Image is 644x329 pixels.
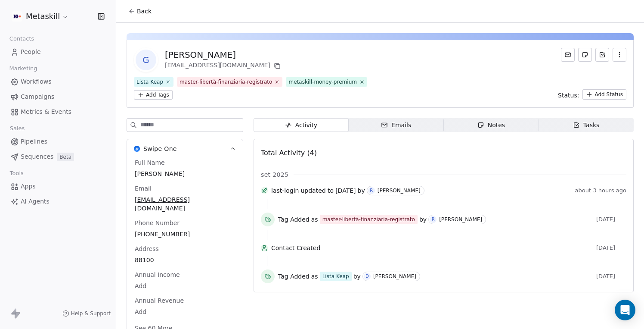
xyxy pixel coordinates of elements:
[71,310,111,317] span: Help & Support
[322,273,349,280] div: Lista Keap
[582,89,626,100] button: Add Status
[136,50,156,70] span: G
[261,170,288,179] span: set 2025
[596,273,626,280] span: [DATE]
[419,215,427,224] span: by
[7,150,109,164] a: SequencesBeta
[127,139,243,158] button: Swipe OneSwipe One
[57,153,74,161] span: Beta
[21,47,41,56] span: People
[133,219,181,227] span: Phone Number
[439,216,482,222] div: [PERSON_NAME]
[21,197,50,206] span: AI Agents
[311,215,318,224] span: as
[133,158,167,167] span: Full Name
[21,182,36,191] span: Apps
[573,121,600,130] div: Tasks
[21,92,54,101] span: Campaigns
[135,230,235,238] span: [PHONE_NUMBER]
[135,282,235,290] span: Add
[133,270,182,279] span: Annual Income
[7,135,109,149] a: Pipelines
[477,121,505,130] div: Notes
[365,273,369,280] div: D
[353,272,361,281] span: by
[7,105,109,119] a: Metrics & Events
[165,49,282,61] div: [PERSON_NAME]
[261,149,317,157] span: Total Activity (4)
[596,216,626,223] span: [DATE]
[278,272,310,281] span: Tag Added
[21,137,47,146] span: Pipelines
[6,167,27,180] span: Tools
[575,187,626,194] span: about 3 hours ago
[7,45,109,59] a: People
[7,75,109,89] a: Workflows
[137,7,152,16] span: Back
[271,186,299,195] span: last-login
[10,9,71,24] button: Metaskill
[7,194,109,209] a: AI Agents
[373,273,416,279] div: [PERSON_NAME]
[322,216,415,223] div: master-libertà-finanziaria-registrato
[7,179,109,194] a: Apps
[165,61,282,71] div: [EMAIL_ADDRESS][DOMAIN_NAME]
[21,77,52,86] span: Workflows
[335,186,356,195] span: [DATE]
[62,310,111,317] a: Help & Support
[378,188,421,194] div: [PERSON_NAME]
[143,144,177,153] span: Swipe One
[278,215,310,224] span: Tag Added
[596,244,626,251] span: [DATE]
[21,152,53,161] span: Sequences
[12,11,22,22] img: AVATAR%20METASKILL%20-%20Colori%20Positivo.png
[134,90,173,100] button: Add Tags
[381,121,411,130] div: Emails
[300,186,334,195] span: updated to
[6,122,28,135] span: Sales
[7,90,109,104] a: Campaigns
[370,187,373,194] div: R
[6,32,38,45] span: Contacts
[133,184,153,193] span: Email
[558,91,579,100] span: Status:
[133,296,186,305] span: Annual Revenue
[271,244,593,252] span: Contact Created
[135,195,235,213] span: [EMAIL_ADDRESS][DOMAIN_NAME]
[134,146,140,152] img: Swipe One
[135,307,235,316] span: Add
[288,78,357,86] div: metaskill-money-premium
[6,62,41,75] span: Marketing
[21,107,71,116] span: Metrics & Events
[135,256,235,264] span: 88100
[136,78,163,86] div: Lista Keap
[123,3,157,19] button: Back
[26,11,60,22] span: Metaskill
[432,216,435,223] div: R
[135,169,235,178] span: [PERSON_NAME]
[615,300,635,320] div: Open Intercom Messenger
[133,244,161,253] span: Address
[180,78,272,86] div: master-libertà-finanziaria-registrato
[311,272,318,281] span: as
[358,186,365,195] span: by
